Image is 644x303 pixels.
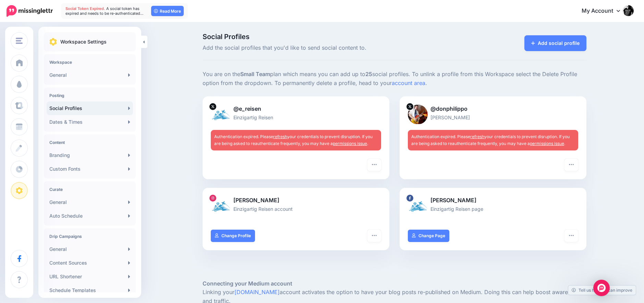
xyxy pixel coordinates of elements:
a: refresh [273,134,287,139]
span: Authentication expired. Please your credentials to prevent disruption. If you are being asked to ... [411,134,570,146]
a: Branding [47,148,133,162]
a: General [47,68,133,82]
a: Social Profiles [47,101,133,115]
span: A social token has expired and needs to be re-authenticated… [65,6,144,16]
a: Content Sources [47,256,133,270]
a: Tell us how we can improve [568,286,636,295]
a: permissions issue [530,141,564,146]
h4: Curate [49,187,130,192]
p: Einzigartig Reisen page [408,205,578,213]
p: [PERSON_NAME] [408,113,578,121]
a: [DOMAIN_NAME] [234,289,280,295]
img: dzyP28lv-25299.jpg [211,105,231,124]
h5: Connecting your Medium account [203,279,586,288]
img: menu.png [16,38,23,44]
a: Change Profile [211,230,255,242]
a: My Account [575,3,634,20]
h4: Posting [49,93,130,98]
img: settings.png [49,38,57,46]
p: Einzigartig Reisen [211,113,381,121]
a: Auto Schedule [47,209,133,223]
a: Change Page [408,230,449,242]
a: permissions issue [333,141,367,146]
a: Dates & Times [47,115,133,129]
img: 17267958_421362244865113_4795504726001057792_a-bsa123660.jpg [211,196,231,216]
h4: Drip Campaigns [49,234,130,239]
h4: Workspace [49,60,130,65]
img: 17191119_1317026298382473_3025559410243229566_n-bsa36438.png [408,196,428,216]
p: [PERSON_NAME] [408,196,578,205]
p: Workspace Settings [60,38,107,46]
p: Einzigartig Reisen account [211,205,381,213]
a: refresh [470,134,484,139]
a: General [47,242,133,256]
p: You are on the plan which means you can add up to social profiles. To unlink a profile from this ... [203,70,586,88]
p: @donphilippo [408,105,578,113]
a: account area [392,80,425,86]
img: Missinglettr [7,5,53,17]
span: Social Token Expired. [65,6,105,11]
a: URL Shortener [47,270,133,283]
p: @e_reisen [211,105,381,113]
p: [PERSON_NAME] [211,196,381,205]
a: Read More [151,6,184,16]
div: Open Intercom Messenger [593,280,610,296]
a: Add social profile [524,35,586,51]
span: Authentication expired. Please your credentials to prevent disruption. If you are being asked to ... [214,134,373,146]
span: Add the social profiles that you'd like to send social content to. [203,44,455,52]
b: 25 [365,71,372,77]
a: General [47,195,133,209]
h4: Content [49,140,130,145]
b: Small Team [240,71,270,77]
a: Schedule Templates [47,283,133,297]
a: Custom Fonts [47,162,133,176]
img: TpIEh8ct-25595.jpeg [408,105,428,124]
span: Social Profiles [203,33,455,40]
